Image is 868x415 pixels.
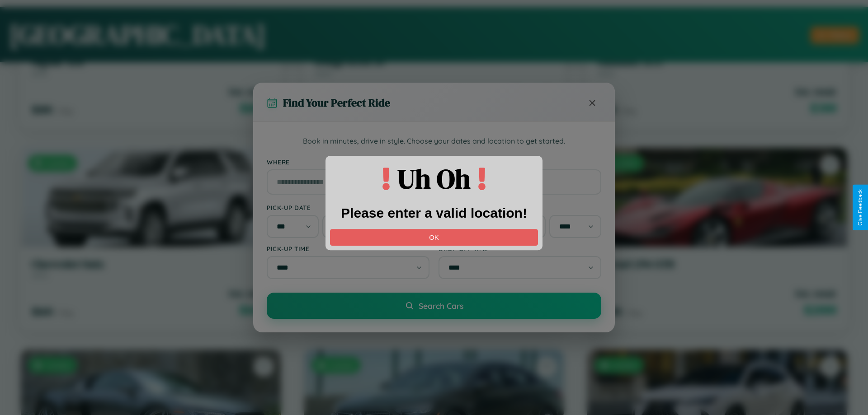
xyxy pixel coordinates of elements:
span: Search Cars [419,301,463,311]
label: Drop-off Date [439,204,601,211]
label: Where [267,158,601,166]
h3: Find Your Perfect Ride [283,95,390,110]
label: Drop-off Time [439,245,601,252]
label: Pick-up Time [267,245,429,252]
p: Book in minutes, drive in style. Choose your dates and location to get started. [267,135,601,147]
label: Pick-up Date [267,204,429,211]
